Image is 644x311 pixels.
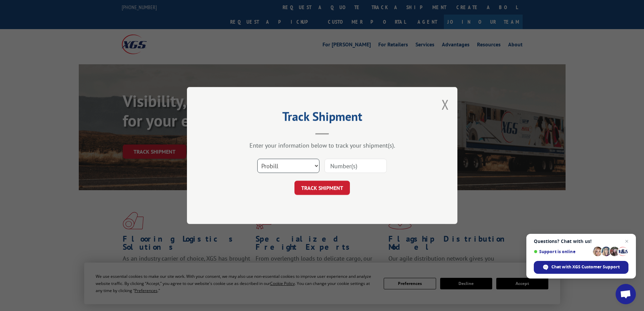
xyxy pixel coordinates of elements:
[442,95,449,113] button: Close modal
[325,159,387,173] input: Number(s)
[221,112,424,125] h2: Track Shipment
[534,239,628,244] span: Questions? Chat with us!
[534,249,591,254] span: Support is online
[534,261,628,274] div: Chat with XGS Customer Support
[616,284,636,304] div: Open chat
[221,141,424,149] div: Enter your information below to track your shipment(s).
[623,237,631,245] span: Close chat
[294,181,350,195] button: TRACK SHIPMENT
[551,264,620,270] span: Chat with XGS Customer Support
